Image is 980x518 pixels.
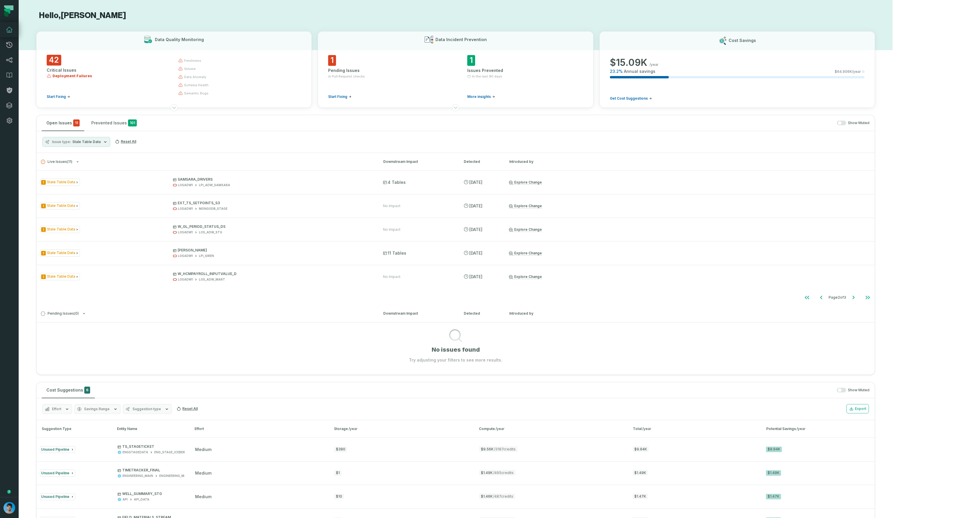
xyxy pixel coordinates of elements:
button: Open Issues [42,115,84,131]
span: Severity [41,180,46,185]
div: Entity Name [117,426,184,431]
button: Savings Range [74,404,120,414]
div: LOS_ADW_STG [199,230,222,235]
h3: Cost Savings [729,38,756,43]
div: Effort [195,426,323,431]
button: Cost Savings$15.09K/year23.2%Annual savings$64.906K/yearGet Cost Suggestions [599,31,875,108]
div: LOSADW1 [178,207,193,211]
span: Issue Type [40,273,80,280]
span: Severity [41,204,46,208]
h3: Data Quality Monitoring [155,37,204,43]
p: SAMSARA_DRIVERS [173,177,372,182]
div: Introduced by [509,311,562,316]
a: Start Fixing [47,94,70,99]
relative-time: Oct 11, 2025, 10:16 AM GMT+3 [469,251,482,256]
div: Storage [334,426,469,431]
span: Live Issues ( 11 ) [41,160,72,164]
span: / 3187 credits [494,447,516,451]
span: semantic bugs [184,91,209,96]
span: Severity [41,251,46,256]
div: LOSADW1 [178,254,193,258]
span: $9.56K [479,446,517,452]
a: Explore Change [509,251,542,256]
div: LOSADW1 [178,230,193,235]
a: Explore Change [509,274,542,279]
span: Unused Pipeline [41,494,69,499]
p: EXT_TS_SETPOINTS_S3 [173,201,372,205]
span: Stale Table Data [72,140,101,144]
span: /year [349,427,358,431]
div: Compute [479,426,622,431]
button: Effort [42,404,72,414]
span: in Pull Request checks [328,74,365,79]
a: Explore Change [509,204,542,208]
div: ENGSTAGEDATA [123,450,148,454]
span: Issue Type [40,249,80,257]
span: Get Cost Suggestions [610,96,648,101]
div: Downstream Impact [383,159,453,164]
span: /year [642,427,651,431]
div: Pending Issues(0) [36,322,875,363]
span: Effort [52,407,61,411]
div: Issues Prevented [467,68,583,73]
span: Issue Type [40,226,80,233]
span: Issue Type [40,179,80,186]
div: $1.47K [766,494,781,499]
button: Reset All [113,137,139,146]
div: No Impact [383,204,400,208]
div: ENGINEERING_MAIN [123,474,153,478]
span: 101 [128,119,137,126]
span: 6 [84,387,90,394]
div: No Impact [383,227,400,232]
button: Suggestion type [123,404,172,414]
span: 4 Tables [383,179,406,185]
span: / 487 credits [493,494,513,498]
span: Annual savings [624,68,655,74]
button: Unused PipelineTIMETRACKER_FINALENGINEERING_MAINENGINEERING_MAIN_OUTPUTmedium$1$1.49K/495credits$... [36,461,875,484]
span: $1.49K [633,470,648,475]
span: Unused Pipeline [41,471,69,475]
button: Prevented Issues [87,115,141,131]
span: critical issues and errors combined [73,119,80,126]
button: Go to next page [846,292,860,303]
div: API [123,497,128,502]
button: Unused PipelineWELL_SUMMARY_STGAPIAPI_DATAmedium$10$1.46K/487credits$1.47K$1.47K [36,485,875,508]
div: ENG_STAGE_ICEBERG [154,450,187,454]
nav: pagination [36,292,875,303]
div: LPI_ADW_SAMSARA [199,183,230,187]
span: / 495 credits [493,471,514,475]
span: medium [195,447,211,452]
span: 42 [47,55,61,66]
span: Issue Type [40,202,80,209]
button: Issue typeStale Table Data [42,137,110,147]
span: medium [195,471,211,475]
relative-time: Oct 12, 2025, 10:24 AM GMT+3 [469,203,482,208]
span: Start Fixing [328,94,347,99]
div: Show Muted [144,121,869,126]
div: No Impact [383,274,400,279]
relative-time: Oct 11, 2025, 10:34 AM GMT+3 [469,227,482,232]
p: WELL_SUMMARY_STG [118,491,162,496]
a: Start Fixing [328,94,351,99]
span: freshness [184,58,201,63]
div: MONGODB_STAGE [199,207,228,211]
span: /year [650,62,659,67]
div: $1 [334,470,342,476]
span: $ 64.906K /year [835,69,861,74]
div: Total [633,426,756,431]
div: Introduced by [509,159,562,164]
a: More insights [467,94,495,99]
p: TIMETRACKER_FINAL [118,468,205,473]
div: Show Muted [97,388,869,393]
span: In the last 90 days [472,74,502,79]
div: LOS_ADW_MART [199,277,225,282]
span: $ 15.09K [610,57,647,68]
span: Pending Issues ( 0 ) [41,311,79,316]
button: Live Issues(11) [41,160,373,164]
p: TS_STAGETICKET [118,444,187,449]
span: Suggestion type [132,407,161,411]
button: Unused PipelineTS_STAGETICKETENGSTAGEDATAENG_STAGE_ICEBERGmedium$380$9.56K/3187credits$9.94K$9.94K [36,438,875,461]
ul: Page 2 of 3 [800,292,875,303]
span: volume [184,66,196,71]
span: Savings Range [84,407,110,411]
